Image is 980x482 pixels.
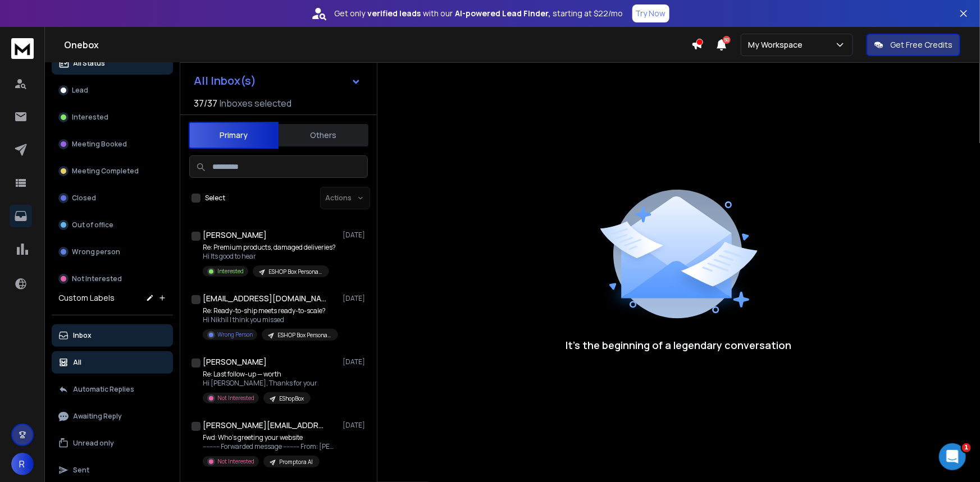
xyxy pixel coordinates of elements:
button: Others [279,123,368,148]
h1: Onebox [64,38,691,52]
p: Awaiting Reply [73,412,122,421]
span: 37 / 37 [194,97,217,110]
p: [DATE] [343,231,368,240]
p: EShopBox [279,394,304,403]
button: Awaiting Reply [52,405,173,428]
p: Re: Premium products, damaged deliveries? [203,243,336,252]
p: Not Interested [217,457,254,466]
strong: AI-powered Lead Finder, [455,8,551,19]
p: Not Interested [217,394,254,402]
p: Automatic Replies [73,385,134,394]
p: Sent [73,466,89,475]
p: Interested [217,267,244,276]
p: Closed [72,194,96,203]
button: All Inbox(s) [185,70,370,92]
p: Get Free Credits [890,39,952,51]
p: Fwd: Who’s greeting your website [203,433,338,442]
p: Hi [PERSON_NAME], Thanks for your [203,379,317,388]
p: Get only with our starting at $22/mo [335,8,623,19]
p: Hi Its good to hear [203,252,336,261]
button: All Status [52,52,173,75]
p: All [73,358,81,367]
p: Hi Nikhil I think you missed [203,315,338,324]
p: Try Now [636,8,666,19]
span: 50 [723,36,731,44]
p: [DATE] [343,421,368,430]
button: R [11,453,34,475]
p: Wrong Person [217,330,253,339]
p: Unread only [73,439,114,448]
p: Meeting Booked [72,140,127,149]
button: Closed [52,187,173,209]
button: All [52,351,173,374]
h1: [PERSON_NAME] [203,356,267,368]
p: Inbox [73,331,92,340]
button: Meeting Completed [52,160,173,182]
p: Lead [72,86,88,95]
p: Re: Ready-to-ship meets ready-to-scale? [203,306,338,315]
label: Select [205,194,225,203]
button: Try Now [632,4,669,22]
h1: [PERSON_NAME][EMAIL_ADDRESS][DOMAIN_NAME] [203,420,326,431]
button: Interested [52,106,173,128]
p: Promptora AI [279,458,313,466]
button: Meeting Booked [52,133,173,155]
button: Automatic Replies [52,378,173,401]
p: Re: Last follow-up — worth [203,370,317,379]
p: Meeting Completed [72,167,139,176]
p: Not Interested [72,274,122,283]
button: Out of office [52,214,173,236]
h3: Inboxes selected [220,97,291,110]
p: [DATE] [343,357,368,366]
button: Sent [52,459,173,481]
p: Out of office [72,221,113,229]
p: Interested [72,113,108,122]
iframe: Intercom live chat [939,443,966,470]
h1: [PERSON_NAME] [203,229,267,241]
strong: verified leads [368,8,421,19]
h1: [EMAIL_ADDRESS][DOMAIN_NAME] [203,293,326,304]
button: Wrong person [52,241,173,263]
button: Get Free Credits [867,34,960,56]
p: ---------- Forwarded message --------- From: [PERSON_NAME] [203,442,338,451]
p: ESHOP Box Personalization_Opens_[DATE] [268,268,322,276]
button: Not Interested [52,268,173,290]
h1: All Inbox(s) [194,75,256,86]
img: logo [11,38,34,59]
p: All Status [73,59,105,68]
p: [DATE] [343,294,368,303]
p: My Workspace [748,39,807,51]
p: ESHOP Box Personalization_Opens_[DATE] [277,331,331,339]
button: Lead [52,79,173,102]
button: Primary [189,122,279,149]
span: 1 [962,443,971,452]
h3: Custom Labels [58,292,115,304]
button: Unread only [52,432,173,455]
button: Inbox [52,324,173,347]
p: Wrong person [72,247,120,256]
p: It’s the beginning of a legendary conversation [566,337,792,353]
